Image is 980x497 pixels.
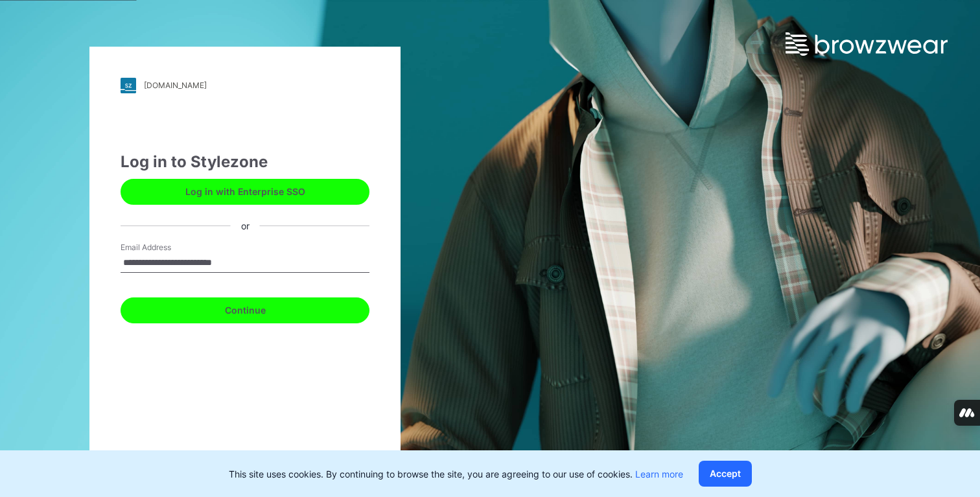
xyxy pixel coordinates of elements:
[121,297,369,323] button: Continue
[144,80,207,90] div: [DOMAIN_NAME]
[699,461,752,487] button: Accept
[121,78,369,93] a: [DOMAIN_NAME]
[231,219,260,233] div: or
[121,179,369,205] button: Log in with Enterprise SSO
[121,242,211,253] label: Email Address
[635,468,683,480] a: Learn more
[786,32,948,56] img: browzwear-logo.e42bd6dac1945053ebaf764b6aa21510.svg
[229,467,683,481] p: This site uses cookies. By continuing to browse the site, you are agreeing to our use of cookies.
[121,150,369,174] div: Log in to Stylezone
[121,78,136,93] img: stylezone-logo.562084cfcfab977791bfbf7441f1a819.svg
